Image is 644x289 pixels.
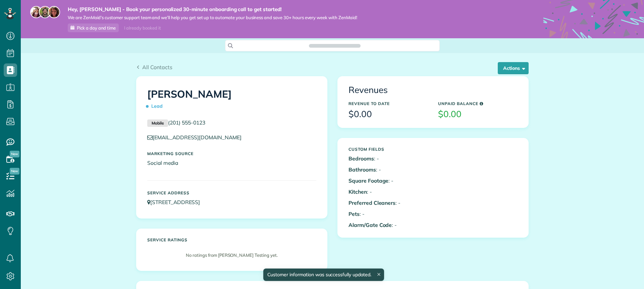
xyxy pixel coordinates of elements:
[348,177,388,184] b: Square Footage
[68,15,357,20] span: We are ZenMaid’s customer support team and we’ll help you get set up to automate your business an...
[120,24,165,32] div: I already booked it
[77,25,116,31] span: Pick a day and time
[147,199,206,205] a: [STREET_ADDRESS]
[438,101,518,106] h5: Unpaid Balance
[136,63,172,71] a: All Contacts
[348,210,428,218] p: : -
[498,62,529,74] button: Actions
[147,119,168,127] small: Mobile
[348,155,374,162] b: Bedrooms
[348,199,428,207] p: : -
[348,101,428,106] h5: Revenue to Date
[348,109,428,119] h3: $0.00
[348,177,428,185] p: : -
[147,238,316,242] h5: Service ratings
[68,23,119,32] a: Pick a day and time
[348,85,518,95] h3: Revenues
[316,42,354,49] span: Search ZenMaid…
[147,100,165,112] span: Lead
[10,151,19,157] span: New
[30,6,42,18] img: maria-72a9807cf96188c08ef61303f053569d2e2a8a1cde33d635c8a3ac13582a053d.jpg
[263,269,384,281] div: Customer information was successfully updated.
[348,147,428,151] h5: Custom Fields
[348,222,392,228] b: Alarm/Gate Code
[10,168,19,175] span: New
[348,166,376,173] b: Bathrooms
[151,252,313,258] p: No ratings from [PERSON_NAME] Testing yet.
[48,6,60,18] img: michelle-19f622bdf1676172e81f8f8fba1fb50e276960ebfe0243fe18214015130c80e4.jpg
[147,134,248,141] a: [EMAIL_ADDRESS][DOMAIN_NAME]
[147,89,316,112] h1: [PERSON_NAME]
[438,109,518,119] h3: $0.00
[348,166,428,174] p: : -
[39,6,51,18] img: jorge-587dff0eeaa6aab1f244e6dc62b8924c3b6ad411094392a53c71c6c4a576187d.jpg
[348,221,428,229] p: : -
[348,188,428,196] p: : -
[147,119,205,126] a: Mobile(201) 555-0123
[147,159,316,167] p: Social media
[142,64,172,70] span: All Contacts
[348,188,367,195] b: Kitchen
[68,6,357,13] strong: Hey, [PERSON_NAME] - Book your personalized 30-minute onboarding call to get started!
[147,151,316,156] h5: Marketing Source
[348,155,428,162] p: : -
[348,199,395,206] b: Preferred Cleaners
[147,191,316,195] h5: Service Address
[348,210,360,217] b: Pets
